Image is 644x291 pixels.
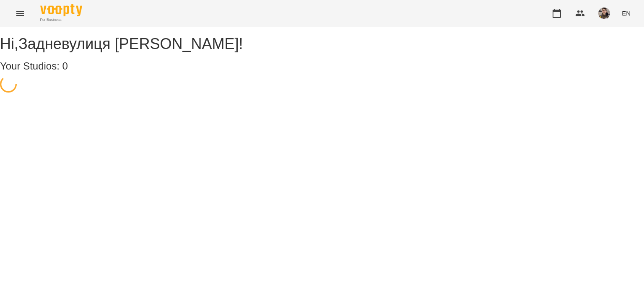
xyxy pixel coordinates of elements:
img: Voopty Logo [40,4,82,16]
span: EN [622,9,631,18]
span: 0 [62,60,68,72]
button: EN [618,5,634,21]
span: For Business [40,17,82,23]
button: Menu [10,3,30,23]
img: fc1e08aabc335e9c0945016fe01e34a0.jpg [598,8,610,19]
